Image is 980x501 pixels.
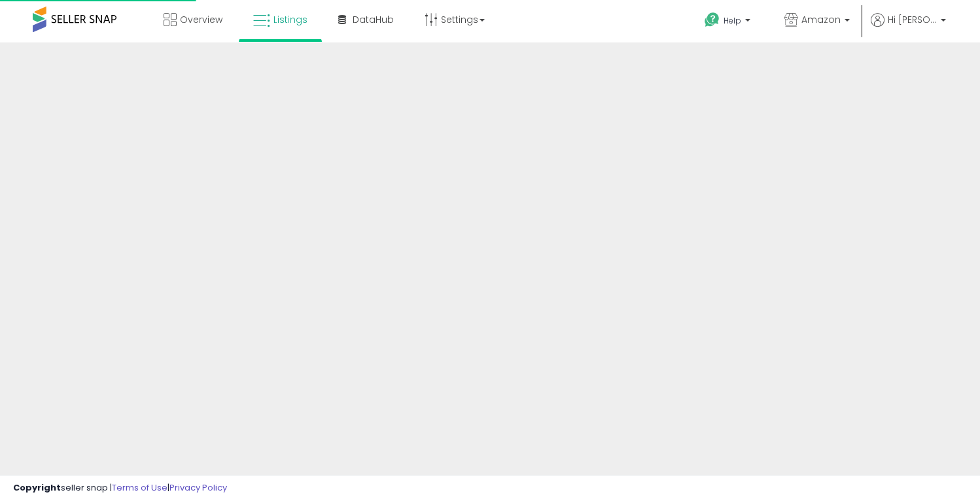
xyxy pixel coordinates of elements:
span: Overview [180,13,222,26]
a: Hi [PERSON_NAME] [871,13,946,42]
a: Help [694,2,763,42]
a: Terms of Use [112,481,167,494]
span: Hi [PERSON_NAME] [888,13,937,26]
i: Get Help [704,12,720,28]
span: Help [724,15,741,26]
span: DataHub [353,13,394,26]
strong: Copyright [13,481,61,494]
a: Privacy Policy [169,481,227,494]
div: seller snap | | [13,482,227,494]
span: Amazon [801,13,841,26]
span: Listings [273,13,307,26]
